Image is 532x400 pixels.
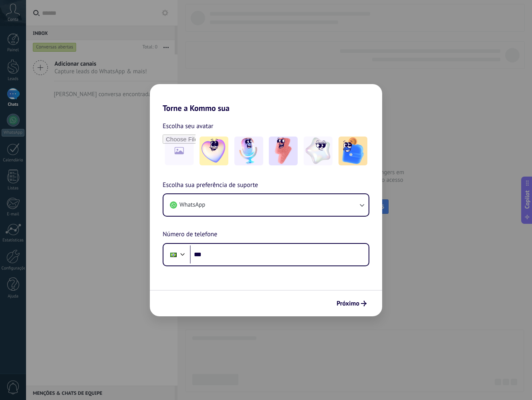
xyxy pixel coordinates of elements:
span: Escolha sua preferência de suporte [163,180,258,191]
h2: Torne a Kommo sua [150,84,382,113]
span: Escolha seu avatar [163,121,214,131]
img: -5.jpeg [339,137,367,165]
span: Próximo [337,301,359,306]
button: WhatsApp [163,194,369,216]
img: -1.jpeg [199,137,228,165]
img: -3.jpeg [269,137,298,165]
span: WhatsApp [179,201,205,209]
div: Brazil: + 55 [166,246,181,263]
img: -2.jpeg [234,137,263,165]
img: -4.jpeg [304,137,332,165]
span: Número de telefone [163,229,217,240]
button: Próximo [333,297,370,310]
